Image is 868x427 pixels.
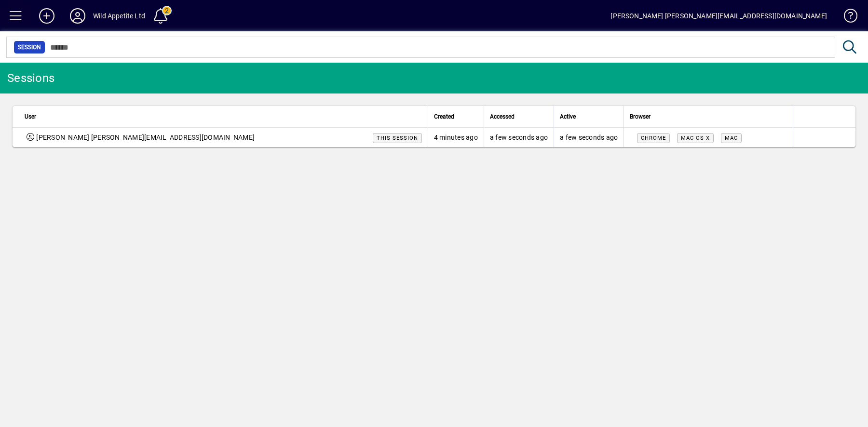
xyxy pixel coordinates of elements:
span: Browser [630,111,651,122]
span: Mac OS X [681,135,710,141]
button: Add [31,7,62,25]
td: a few seconds ago [554,128,624,147]
td: a few seconds ago [484,128,554,147]
div: [PERSON_NAME] [PERSON_NAME][EMAIL_ADDRESS][DOMAIN_NAME] [610,8,827,24]
td: 4 minutes ago [428,128,484,147]
span: [PERSON_NAME] [PERSON_NAME][EMAIL_ADDRESS][DOMAIN_NAME] [36,133,255,143]
span: Mac [725,135,738,141]
span: This session [377,135,418,141]
button: Profile [62,7,93,25]
span: User [25,111,36,122]
div: Wild Appetite Ltd [93,8,145,24]
span: Session [18,42,41,52]
span: Created [434,111,454,122]
div: Sessions [7,70,54,86]
span: Accessed [490,111,515,122]
div: Mozilla/5.0 (Macintosh; Intel Mac OS X 10_15_7) AppleWebKit/537.36 (KHTML, like Gecko) Chrome/137... [630,133,787,143]
a: Knowledge Base [837,2,856,33]
span: Chrome [641,135,666,141]
span: Active [560,111,576,122]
